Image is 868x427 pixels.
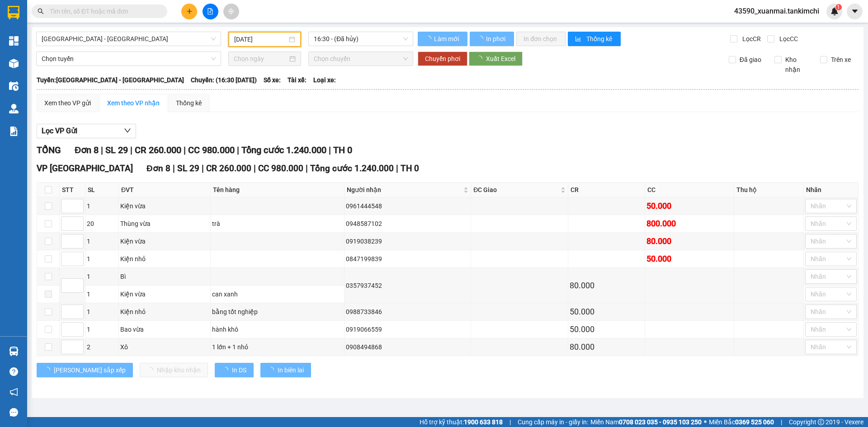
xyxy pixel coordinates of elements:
span: ⚪️ [704,420,707,424]
button: Làm mới [418,32,467,46]
span: Lọc CC [776,34,799,44]
div: 2 [87,342,117,352]
div: 800.000 [646,217,733,230]
span: Tổng cước 1.240.000 [241,145,326,155]
div: 80.000 [570,341,643,353]
button: Xuất Excel [469,52,523,66]
span: Xuất Excel [486,54,515,64]
span: Tổng cước 1.240.000 [310,163,394,174]
button: bar-chartThống kê [568,32,621,46]
span: CR 260.000 [206,163,251,174]
div: 1 [87,307,117,317]
span: Lọc CR [739,34,762,44]
div: 1 [87,236,117,246]
th: CR [568,183,645,197]
img: warehouse-icon [9,81,19,91]
button: Chuyển phơi [418,52,467,66]
th: STT [60,183,85,197]
span: | [509,417,511,427]
button: [PERSON_NAME] sắp xếp [37,363,133,377]
div: 50.000 [570,305,643,318]
div: 1 [87,272,117,282]
span: Làm mới [434,34,460,44]
button: aim [223,4,239,19]
span: loading [268,367,278,373]
span: search [38,8,44,14]
div: 50.000 [570,323,643,336]
span: | [237,145,239,155]
b: Tuyến: [GEOGRAPHIC_DATA] - [GEOGRAPHIC_DATA] [37,76,184,84]
div: Kiện vừa [120,201,209,211]
span: SL 29 [105,145,128,155]
div: 1 [87,201,117,211]
span: In DS [232,365,246,375]
img: icon-new-feature [830,7,839,15]
span: [PERSON_NAME] sắp xếp [54,365,126,375]
span: file-add [207,8,213,14]
input: 11/09/2025 [234,34,287,44]
div: 0948587102 [346,219,469,229]
div: Nhãn [806,185,856,195]
th: CC [645,183,735,197]
div: 0908494868 [346,342,469,352]
div: 1 [87,324,117,334]
div: 0988733846 [346,307,469,317]
div: 20 [87,219,117,229]
span: | [329,145,331,155]
span: Chọn chuyến [314,52,408,66]
div: 1 [87,254,117,264]
strong: 0369 525 060 [735,418,774,426]
span: notification [9,388,18,396]
span: | [781,417,782,427]
img: logo-vxr [8,6,19,19]
span: Kho nhận [782,55,813,75]
span: Thống kê [586,34,613,44]
span: | [130,145,132,155]
span: VP [GEOGRAPHIC_DATA] [37,163,133,174]
img: solution-icon [9,127,19,136]
span: | [202,163,204,174]
span: | [254,163,256,174]
div: bằng tốt nghiệp [212,307,343,317]
span: TH 0 [401,163,419,174]
span: question-circle [9,367,18,376]
div: 0961444548 [346,201,469,211]
span: message [9,408,18,417]
span: Đã giao [736,55,765,65]
button: In phơi [470,32,514,46]
div: trà [212,219,343,229]
span: | [101,145,103,155]
span: | [306,163,308,174]
div: Xem theo VP gửi [44,98,91,108]
span: Người nhận [347,185,462,195]
div: Kiện nhỏ [120,254,209,264]
div: 0357937452 [346,281,469,291]
div: 1 lớn + 1 nhỏ [212,342,343,352]
span: TH 0 [333,145,352,155]
input: Tìm tên, số ĐT hoặc mã đơn [50,6,156,16]
button: In biên lai [260,363,311,377]
span: Cung cấp máy in - giấy in: [518,417,588,427]
span: Đơn 8 [75,145,99,155]
span: bar-chart [575,36,583,43]
div: Bì [120,272,209,282]
strong: 1900 633 818 [464,418,503,426]
span: loading [222,367,232,373]
span: down [124,127,131,134]
th: SL [85,183,119,197]
span: loading [44,367,54,373]
span: plus [186,8,193,14]
span: CR 260.000 [135,145,181,155]
span: 43590_xuanmai.tankimchi [727,5,826,17]
button: In đơn chọn [516,32,566,46]
div: 50.000 [646,253,733,265]
sup: 1 [835,4,842,10]
span: | [173,163,175,174]
div: 50.000 [646,200,733,212]
span: caret-down [851,7,859,15]
span: TỔNG [37,145,61,155]
span: Tài xế: [288,75,307,85]
div: 80.000 [570,279,643,292]
span: Miền Nam [590,417,702,427]
span: loading [425,36,433,42]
